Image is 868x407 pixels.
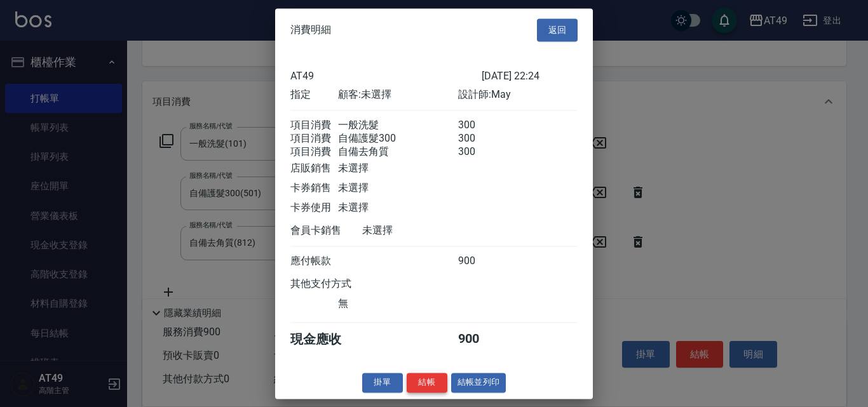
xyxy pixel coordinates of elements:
div: 300 [458,119,506,132]
div: 店販銷售 [290,162,338,175]
div: 會員卡銷售 [290,224,362,237]
div: 300 [458,132,506,145]
div: 無 [338,297,458,310]
div: 指定 [290,88,338,102]
div: 900 [458,331,506,348]
button: 掛單 [362,373,403,392]
div: 一般洗髮 [338,119,458,132]
div: 項目消費 [290,132,338,145]
div: [DATE] 22:24 [482,70,578,82]
div: 900 [458,255,506,268]
div: 卡券使用 [290,201,338,215]
div: AT49 [290,70,482,82]
div: 自備去角質 [338,145,458,159]
button: 結帳 [407,373,447,392]
div: 顧客: 未選擇 [338,88,458,102]
div: 未選擇 [338,201,458,215]
div: 項目消費 [290,145,338,159]
div: 設計師: May [458,88,578,102]
div: 自備護髮300 [338,132,458,145]
div: 其他支付方式 [290,277,386,291]
div: 應付帳款 [290,255,338,268]
div: 未選擇 [338,182,458,195]
div: 300 [458,145,506,159]
button: 結帳並列印 [451,373,506,392]
div: 未選擇 [362,224,482,237]
button: 返回 [537,18,578,42]
span: 消費明細 [290,23,331,36]
div: 卡券銷售 [290,182,338,195]
div: 現金應收 [290,331,362,348]
div: 項目消費 [290,119,338,132]
div: 未選擇 [338,162,458,175]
